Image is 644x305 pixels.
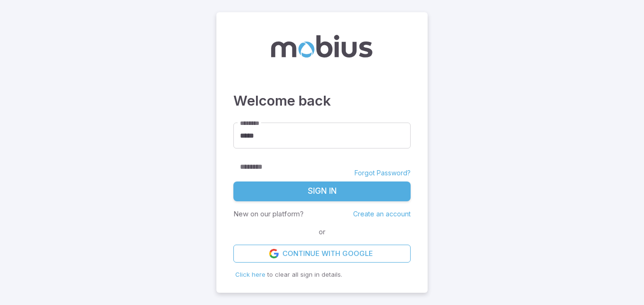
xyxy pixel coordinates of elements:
a: Create an account [353,210,411,218]
a: Continue with Google [233,245,411,263]
a: Forgot Password? [355,168,411,178]
p: New on our platform? [233,209,304,219]
h3: Welcome back [233,91,411,111]
span: Click here [235,271,265,278]
span: or [316,227,328,237]
p: to clear all sign in details. [235,270,409,280]
button: Sign In [233,181,411,201]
